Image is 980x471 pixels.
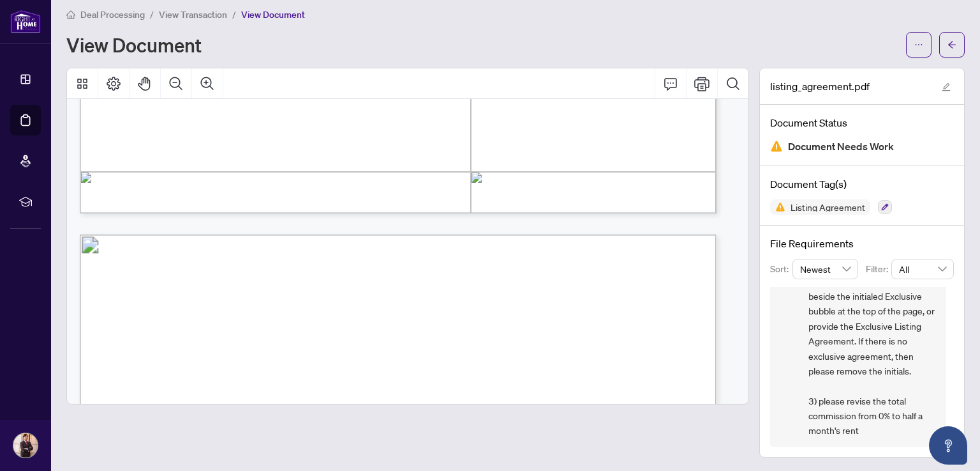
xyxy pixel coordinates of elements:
img: logo [10,10,41,33]
span: Listing Agreement [785,203,870,212]
span: View Document [241,9,305,20]
span: edit [942,82,951,91]
span: All [899,259,946,279]
li: / [150,7,154,22]
span: View Transaction [159,9,227,20]
li: / [232,7,236,22]
span: Newest [800,259,851,279]
h1: View Document [66,35,202,55]
img: Status Icon [770,199,785,215]
p: Sort: [770,262,792,276]
span: Document Needs Work [788,138,894,155]
span: COMPLIANCE - Listing Agreement 1) missing initials on the MLS bubble at the top of the page 2) pl... [808,184,936,438]
span: Deal Processing [80,9,145,20]
span: arrow-left [947,40,956,49]
span: home [66,10,75,19]
h4: Document Tag(s) [770,176,954,192]
span: listing_agreement.pdf [770,79,870,94]
img: Document Status [770,140,783,153]
h4: File Requirements [770,236,954,251]
h4: Document Status [770,115,954,130]
p: Filter: [866,262,891,276]
button: Open asap [929,426,967,465]
img: Profile Icon [13,433,38,458]
span: ellipsis [914,40,923,49]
